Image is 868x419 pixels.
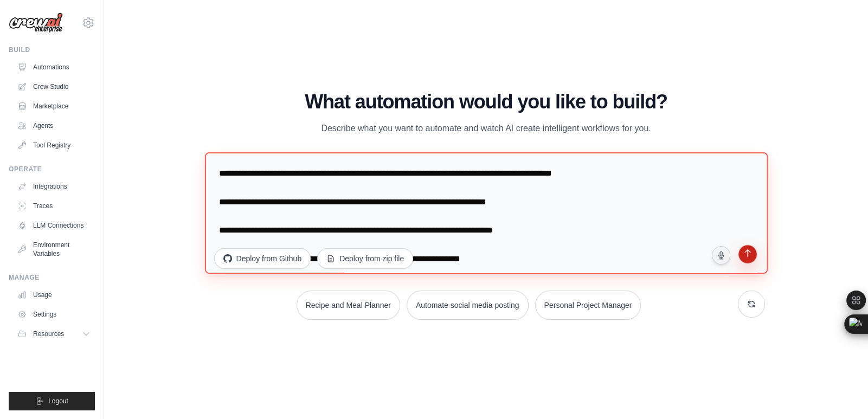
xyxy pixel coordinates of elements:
[13,98,95,115] a: Marketplace
[9,273,95,282] div: Manage
[13,306,95,323] a: Settings
[9,46,95,54] div: Build
[208,91,765,113] h1: What automation would you like to build?
[304,121,668,136] p: Describe what you want to automate and watch AI create intelligent workflows for you.
[214,248,311,269] button: Deploy from Github
[13,178,95,195] a: Integrations
[535,291,641,320] button: Personal Project Manager
[13,197,95,215] a: Traces
[9,165,95,173] div: Operate
[13,236,95,262] a: Environment Variables
[13,59,95,76] a: Automations
[13,217,95,234] a: LLM Connections
[13,286,95,304] a: Usage
[48,397,68,405] span: Logout
[297,291,400,320] button: Recipe and Meal Planner
[13,137,95,154] a: Tool Registry
[33,330,64,338] span: Resources
[13,325,95,343] button: Resources
[13,117,95,134] a: Agents
[814,367,868,419] iframe: Chat Widget
[13,78,95,95] a: Crew Studio
[317,248,413,269] button: Deploy from zip file
[407,291,529,320] button: Automate social media posting
[9,392,95,410] button: Logout
[9,12,63,33] img: Logo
